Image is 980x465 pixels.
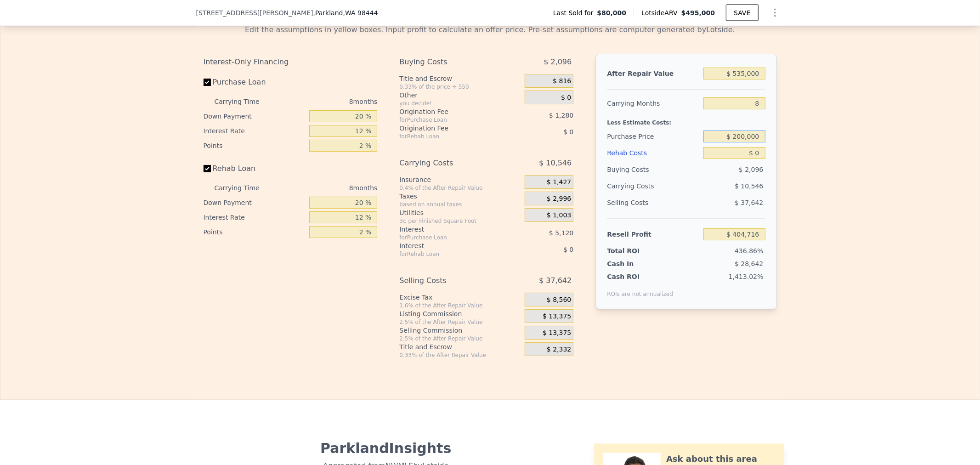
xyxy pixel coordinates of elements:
div: Selling Commission [399,326,521,335]
div: for Rehab Loan [399,250,502,258]
button: SAVE [726,5,758,21]
div: Insurance [399,175,521,184]
div: Taxes [399,192,521,201]
div: Interest Rate [204,210,306,225]
div: 0.33% of the price + 550 [399,83,521,91]
span: $ 37,642 [539,272,572,289]
span: , Parkland [313,8,378,17]
div: After Repair Value [607,65,700,82]
div: 3¢ per Finished Square Foot [399,217,521,225]
span: $ 2,096 [739,166,763,173]
div: Points [204,138,306,153]
div: Listing Commission [399,309,521,318]
span: $ 1,280 [549,112,573,119]
span: $ 28,642 [735,260,763,267]
div: 0.33% of the After Repair Value [399,352,521,359]
div: Parkland Insights [204,440,569,457]
span: $ 37,642 [735,199,763,206]
span: , WA 98444 [343,9,378,17]
span: $ 5,120 [549,229,573,237]
div: Title and Escrow [399,342,521,352]
div: 0.4% of the After Repair Value [399,184,521,192]
div: Origination Fee [399,107,502,116]
span: 436.86% [735,247,763,255]
div: Selling Costs [607,194,700,211]
span: $80,000 [597,8,627,17]
div: Carrying Time [215,94,274,109]
div: 8 months [278,181,378,195]
span: $ 2,096 [544,54,572,70]
input: Purchase Loan [204,79,211,86]
div: 2.5% of the After Repair Value [399,318,521,326]
span: $ 10,546 [539,155,572,171]
span: $ 1,003 [547,211,571,220]
div: Total ROI [607,246,664,255]
label: Purchase Loan [204,74,306,91]
span: $ 8,560 [547,296,571,304]
span: $ 2,332 [547,346,571,354]
span: $ 10,546 [735,182,763,190]
span: Last Sold for [553,8,597,17]
div: Carrying Costs [607,178,664,194]
div: Carrying Time [215,181,274,195]
div: for Purchase Loan [399,234,502,241]
span: $ 1,427 [547,178,571,187]
div: Rehab Costs [607,145,700,161]
span: Lotside ARV [641,8,681,17]
div: for Purchase Loan [399,116,502,124]
span: $ 816 [553,77,571,85]
span: $ 0 [561,94,571,102]
span: $ 0 [563,246,573,253]
div: 1.6% of the After Repair Value [399,302,521,309]
div: Utilities [399,208,521,217]
button: Show Options [766,4,784,22]
div: 8 months [278,94,378,109]
div: Points [204,225,306,239]
span: [STREET_ADDRESS][PERSON_NAME] [196,8,313,17]
span: $ 0 [563,128,573,136]
div: Resell Profit [607,226,700,243]
div: Less Estimate Costs: [607,112,765,128]
div: Interest [399,225,502,234]
div: Origination Fee [399,124,502,133]
div: 2.5% of the After Repair Value [399,335,521,342]
div: Other [399,91,521,100]
span: $ 13,375 [543,329,571,337]
span: $ 2,996 [547,195,571,203]
span: 1,413.02% [729,273,764,280]
div: Purchase Price [607,128,700,145]
div: Down Payment [204,109,306,124]
div: you decide! [399,100,521,107]
div: Carrying Costs [399,155,502,171]
input: Rehab Loan [204,165,211,172]
div: Title and Escrow [399,74,521,83]
div: ROIs are not annualized [607,281,673,298]
div: Interest [399,241,502,250]
label: Rehab Loan [204,160,306,177]
div: Buying Costs [399,54,502,70]
div: Cash ROI [607,272,673,281]
div: Interest Rate [204,124,306,138]
div: Excise Tax [399,293,521,302]
div: based on annual taxes [399,201,521,208]
div: Cash In [607,259,664,268]
div: Buying Costs [607,161,700,178]
div: Selling Costs [399,272,502,289]
div: Down Payment [204,195,306,210]
div: Edit the assumptions in yellow boxes. Input profit to calculate an offer price. Pre-set assumptio... [204,24,777,35]
div: for Rehab Loan [399,133,502,140]
div: Interest-Only Financing [204,54,378,70]
span: $ 13,375 [543,312,571,321]
span: $495,000 [681,9,715,17]
div: Carrying Months [607,95,700,112]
